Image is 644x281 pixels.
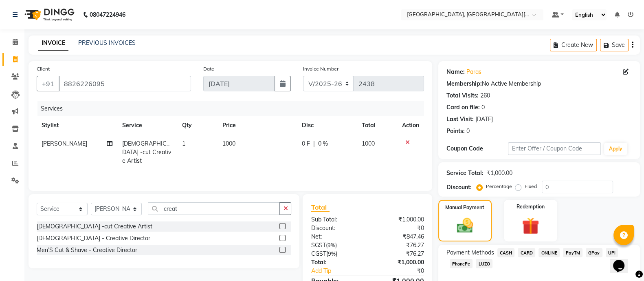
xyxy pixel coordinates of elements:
[518,248,535,257] span: CARD
[311,250,326,257] span: CGST
[117,116,177,135] th: Service
[476,259,492,268] span: LUZO
[525,183,537,190] label: Fixed
[450,259,473,268] span: PhonePe
[38,36,68,51] a: INVOICE
[367,215,430,224] div: ₹1,000.00
[497,248,515,257] span: CASH
[508,142,601,155] input: Enter Offer / Coupon Code
[517,215,544,237] img: _gift.svg
[466,127,470,135] div: 0
[305,241,367,250] div: ( )
[311,203,330,212] span: Total
[222,140,235,147] span: 1000
[148,202,280,215] input: Search or Scan
[466,68,481,76] a: Paras
[446,103,480,112] div: Card on file:
[446,91,479,100] div: Total Visits:
[122,140,171,164] span: [DEMOGRAPHIC_DATA] -cut Creative Artist
[475,115,493,124] div: [DATE]
[177,116,217,135] th: Qty
[313,139,315,148] span: |
[311,241,325,249] span: SGST
[42,140,87,147] span: [PERSON_NAME]
[37,234,150,243] div: [DEMOGRAPHIC_DATA] - Creative Director
[357,116,397,135] th: Total
[446,68,465,76] div: Name:
[59,76,191,91] input: Search by Name/Mobile/Email/Code
[305,232,367,241] div: Net:
[367,258,430,267] div: ₹1,000.00
[305,258,367,267] div: Total:
[367,241,430,250] div: ₹76.27
[37,101,430,116] div: Services
[303,65,338,73] label: Invoice Number
[446,127,465,135] div: Points:
[563,248,582,257] span: PayTM
[610,248,636,273] iframe: chat widget
[367,224,430,232] div: ₹0
[586,248,602,257] span: GPay
[90,3,125,26] b: 08047224946
[327,242,335,248] span: 9%
[446,144,508,153] div: Coupon Code
[452,216,478,235] img: _cash.svg
[182,140,185,147] span: 1
[297,116,357,135] th: Disc
[446,183,472,192] div: Discount:
[21,3,77,26] img: logo
[305,224,367,232] div: Discount:
[538,248,560,257] span: ONLINE
[446,80,632,88] div: No Active Membership
[487,169,512,177] div: ₹1,000.00
[367,250,430,258] div: ₹76.27
[37,116,117,135] th: Stylist
[480,91,490,100] div: 260
[37,246,137,254] div: Men’S Cut & Shave - Creative Director
[327,250,335,257] span: 9%
[606,248,618,257] span: UPI
[37,76,59,91] button: +91
[367,232,430,241] div: ₹847.46
[517,203,545,210] label: Redemption
[446,115,474,124] div: Last Visit:
[37,65,50,73] label: Client
[604,143,627,155] button: Apply
[446,169,484,177] div: Service Total:
[305,250,367,258] div: ( )
[486,183,512,190] label: Percentage
[37,222,152,231] div: [DEMOGRAPHIC_DATA] -cut Creative Artist
[305,267,378,275] a: Add Tip
[397,116,424,135] th: Action
[446,248,494,257] span: Payment Methods
[218,116,297,135] th: Price
[305,215,367,224] div: Sub Total:
[203,65,214,73] label: Date
[378,267,430,275] div: ₹0
[318,139,328,148] span: 0 %
[78,39,136,46] a: PREVIOUS INVOICES
[600,39,629,51] button: Save
[550,39,597,51] button: Create New
[446,80,482,88] div: Membership:
[445,204,484,211] label: Manual Payment
[302,139,310,148] span: 0 F
[362,140,375,147] span: 1000
[481,103,485,112] div: 0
